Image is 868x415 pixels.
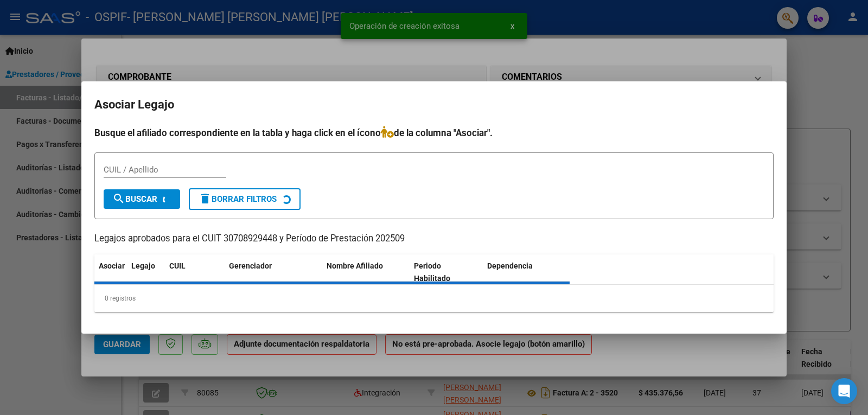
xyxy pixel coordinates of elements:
[322,254,410,290] datatable-header-cell: Nombre Afiliado
[94,126,774,140] h4: Busque el afiliado correspondiente en la tabla y haga click en el ícono de la columna "Asociar".
[229,261,272,270] span: Gerenciador
[199,194,277,204] span: Borrar Filtros
[112,192,125,205] mat-icon: search
[487,261,533,270] span: Dependencia
[199,192,212,205] mat-icon: delete
[831,378,857,404] div: Open Intercom Messenger
[112,194,157,204] span: Buscar
[94,232,774,246] p: Legajos aprobados para el CUIT 30708929448 y Período de Prestación 202509
[99,261,125,270] span: Asociar
[94,94,774,115] h2: Asociar Legajo
[327,261,383,270] span: Nombre Afiliado
[165,254,225,290] datatable-header-cell: CUIL
[169,261,186,270] span: CUIL
[104,189,180,209] button: Buscar
[483,254,570,290] datatable-header-cell: Dependencia
[131,261,155,270] span: Legajo
[94,254,127,290] datatable-header-cell: Asociar
[94,285,774,312] div: 0 registros
[410,254,483,290] datatable-header-cell: Periodo Habilitado
[414,261,450,283] span: Periodo Habilitado
[225,254,322,290] datatable-header-cell: Gerenciador
[127,254,165,290] datatable-header-cell: Legajo
[189,188,301,210] button: Borrar Filtros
